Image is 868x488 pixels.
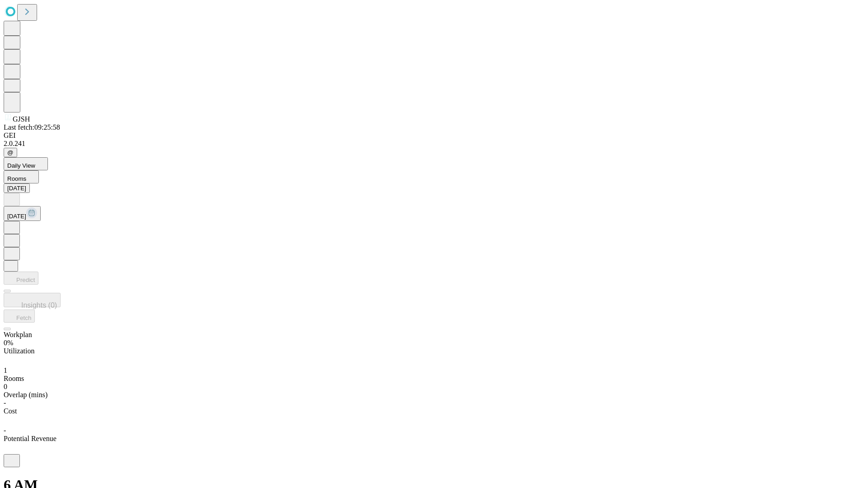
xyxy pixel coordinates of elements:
button: Predict [4,272,38,285]
span: Daily View [7,162,35,169]
span: 1 [4,366,7,374]
span: Workplan [4,331,32,338]
span: Rooms [4,375,24,382]
span: - [4,427,6,434]
div: 2.0.241 [4,140,864,148]
button: [DATE] [4,206,41,221]
span: Last fetch: 09:25:58 [4,123,60,131]
button: Fetch [4,310,35,323]
span: [DATE] [7,213,26,220]
span: Rooms [7,175,26,182]
span: Overlap (mins) [4,391,47,399]
button: Rooms [4,170,39,183]
span: Insights (0) [21,301,57,309]
span: GJSH [13,115,30,123]
button: @ [4,148,17,157]
span: 0% [4,339,13,347]
span: Potential Revenue [4,435,57,442]
span: - [4,399,6,407]
button: Insights (0) [4,293,61,307]
span: 0 [4,383,7,390]
button: [DATE] [4,183,30,193]
button: Daily View [4,157,48,170]
span: Cost [4,407,17,415]
span: @ [7,149,14,156]
span: Utilization [4,347,34,355]
div: GEI [4,131,864,140]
